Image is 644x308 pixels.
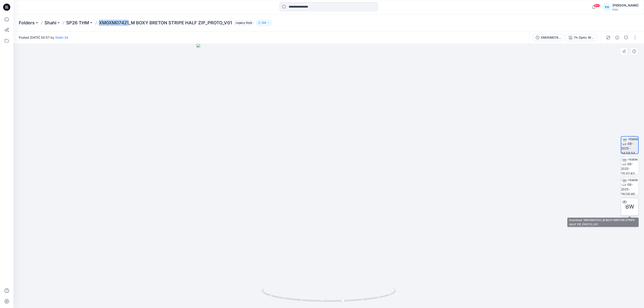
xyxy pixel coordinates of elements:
a: Folders [19,20,35,26]
div: YH [603,3,611,11]
span: Legacy Style [234,20,254,25]
p: XM0XM07421_M BOXY BRETON STRIPE HALF ZIP_PROTO_V01 [99,20,232,26]
span: Posted [DATE] 00:57 by [19,35,68,40]
a: Shahi [44,20,56,26]
span: BW [625,203,634,211]
button: Th Optic White - YCF [566,34,597,41]
div: Th Optic White - YCF [574,35,594,40]
div: [PERSON_NAME] [612,3,638,8]
p: 124 [262,20,266,25]
div: XM0XM07421_M BOXY BRETON STRIPE HALF ZIP_PROTO_V01 [541,35,561,40]
button: 124 [256,20,272,26]
span: 99+ [593,4,600,7]
img: turntable-29-08-2025-06:08:48 [621,177,638,195]
a: Shahi 3d [55,36,68,39]
img: turntable-29-08-2025-04:58:54 [621,137,638,154]
img: turntable-29-08-2025-05:02:43 [621,157,638,174]
button: Legacy Style [232,20,254,26]
div: PVH [612,8,638,11]
a: SP26 THM [66,20,89,26]
button: Details [614,34,621,41]
button: XM0XM07421_M BOXY BRETON STRIPE HALF ZIP_PROTO_V01 [533,34,564,41]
